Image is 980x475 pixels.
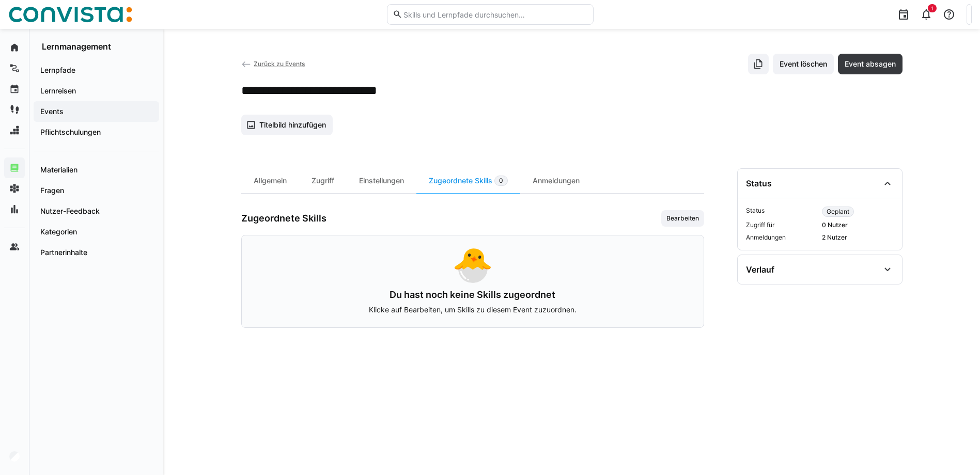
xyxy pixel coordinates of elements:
[822,221,894,229] span: 0 Nutzer
[241,60,305,68] a: Zurück zu Events
[299,168,347,193] div: Zugriff
[661,210,704,227] button: Bearbeiten
[241,115,333,135] button: Titelbild hinzufügen
[241,213,326,224] h3: Zugeordnete Skills
[746,233,818,242] span: Anmeldungen
[254,289,691,300] h3: Du hast noch keine Skills zugeordnet
[665,214,700,223] span: Bearbeiten
[822,233,894,242] span: 2 Nutzer
[416,168,520,193] div: Zugeordnete Skills
[746,264,774,275] div: Verlauf
[827,208,849,216] span: Geplant
[254,60,305,68] span: Zurück zu Events
[254,248,691,281] div: 🐣
[773,54,834,74] button: Event löschen
[402,10,587,19] input: Skills und Lernpfade durchsuchen…
[241,168,299,193] div: Allgemein
[254,305,691,315] p: Klicke auf Bearbeiten, um Skills zu diesem Event zuzuordnen.
[746,207,818,217] span: Status
[931,5,934,11] span: 1
[258,120,328,130] span: Titelbild hinzufügen
[520,168,592,193] div: Anmeldungen
[838,54,903,74] button: Event absagen
[347,168,416,193] div: Einstellungen
[746,178,772,188] div: Status
[843,59,897,69] span: Event absagen
[746,221,818,229] span: Zugriff für
[778,59,829,69] span: Event löschen
[499,177,503,185] span: 0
